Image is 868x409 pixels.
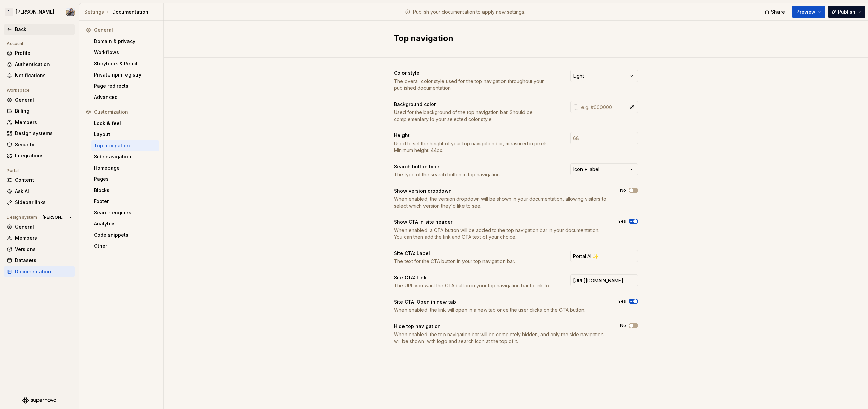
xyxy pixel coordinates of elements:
a: Authentication [4,59,75,70]
p: Publish your documentation to apply new settings. [413,8,525,15]
div: Billing [15,108,72,114]
div: Domain & privacy [94,38,157,45]
a: Content [4,175,75,186]
button: Publish [828,6,865,18]
input: e.g. #000000 [578,101,626,113]
a: Advanced [91,92,159,103]
div: Other [94,243,157,250]
div: Workspace [4,86,33,94]
a: Code snippets [91,230,159,240]
div: Side navigation [94,153,157,160]
a: Private npm registry [91,69,159,80]
div: Portal [4,167,21,175]
div: Datasets [15,257,72,264]
div: Documentation [15,268,72,275]
div: Sidebar links [15,199,72,206]
div: General [15,96,72,103]
div: When enabled, the top navigation bar will be completely hidden, and only the side navigation will... [394,331,608,345]
input: Open site [570,250,638,262]
label: Yes [618,219,626,224]
div: Show CTA in site header [394,219,606,225]
div: Content [15,177,72,184]
div: Security [15,141,72,148]
a: Footer [91,196,159,207]
a: Security [4,139,75,150]
a: General [4,94,75,105]
svg: Supernova Logo [22,397,56,404]
a: Side navigation [91,151,159,162]
div: When enabled, a CTA button will be added to the top navigation bar in your documentation. You can... [394,227,606,240]
a: Homepage [91,163,159,173]
div: Color style [394,70,558,77]
a: Back [4,24,75,35]
a: Workflows [91,47,159,58]
div: Members [15,235,72,241]
a: Sidebar links [4,197,75,208]
div: Look & feel [94,120,157,127]
a: Blocks [91,185,159,196]
a: Storybook & React [91,58,159,69]
a: Documentation [4,266,75,277]
div: Used to set the height of your top navigation bar, measured in pixels. Minimum height: 44px. [394,140,558,154]
span: [PERSON_NAME] [43,215,66,220]
a: Top navigation [91,140,159,151]
label: Yes [618,299,626,304]
a: Notifications [4,70,75,81]
div: When enabled, the version dropdown will be shown in your documentation, allowing visitors to sele... [394,196,608,209]
div: Homepage [94,165,157,171]
a: Analytics [91,218,159,229]
input: 68 [570,132,638,144]
a: Domain & privacy [91,36,159,47]
div: Notifications [15,72,72,79]
div: Site CTA: Open in new tab [394,299,606,305]
div: The type of the search button in top navigation. [394,171,558,178]
a: Members [4,117,75,128]
a: Ask AI [4,186,75,197]
label: No [620,188,626,193]
label: No [620,323,626,328]
button: R[PERSON_NAME]Ian [1,4,77,19]
a: General [4,221,75,232]
a: Versions [4,244,75,255]
div: Members [15,119,72,126]
div: Blocks [94,187,157,194]
a: Page redirects [91,81,159,91]
a: Datasets [4,255,75,266]
div: Search engines [94,209,157,216]
div: Back [15,26,72,33]
div: Site CTA: Link [394,274,558,281]
div: R [5,8,13,16]
div: Analytics [94,220,157,227]
div: Show version dropdown [394,188,608,194]
div: Documentation [84,8,161,15]
div: General [94,27,157,34]
div: Integrations [15,152,72,159]
div: Profile [15,50,72,57]
div: Background color [394,101,558,108]
div: Search button type [394,163,558,170]
div: Design system [4,213,40,221]
div: The URL you want the CTA button in your top navigation bar to link to. [394,282,558,289]
div: Height [394,132,558,139]
div: The overall color style used for the top navigation throughout your published documentation. [394,78,558,91]
div: Pages [94,176,157,182]
div: Advanced [94,94,157,101]
div: Versions [15,246,72,253]
div: [PERSON_NAME] [16,8,54,15]
button: Settings [84,8,104,15]
a: Design systems [4,128,75,139]
div: Customization [94,109,157,115]
img: Ian [66,8,75,16]
div: Top navigation [94,142,157,149]
a: Search engines [91,207,159,218]
a: Profile [4,48,75,59]
button: Preview [792,6,825,18]
div: When enabled, the link will open in a new tab once the user clicks on the CTA button. [394,307,606,314]
div: Workflows [94,49,157,56]
a: Other [91,241,159,252]
div: The text for the CTA button in your top navigation bar. [394,258,558,265]
div: Footer [94,198,157,205]
div: General [15,223,72,230]
span: Publish [838,8,855,15]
